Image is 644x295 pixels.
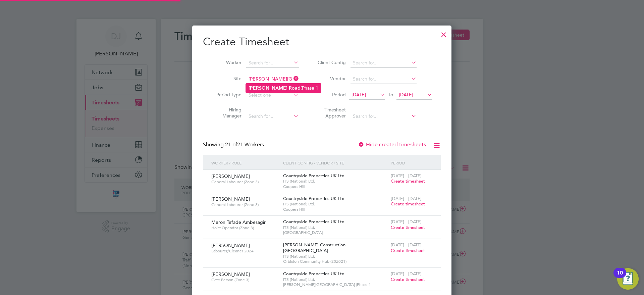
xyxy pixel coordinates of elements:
li: (Phase 1 [246,84,321,93]
span: 21 Workers [225,141,264,148]
label: Client Config [316,59,346,65]
b: [PERSON_NAME] [249,85,287,91]
span: Countryside Properties UK Ltd [283,196,344,201]
span: Create timesheet [391,178,425,184]
div: 10 [617,273,623,282]
span: Create timesheet [391,225,425,230]
input: Search for... [246,58,299,68]
span: [PERSON_NAME] Construction - [GEOGRAPHIC_DATA] [283,242,348,253]
span: [DATE] - [DATE] [391,173,422,179]
label: Hide created timesheets [358,141,426,148]
span: [DATE] - [DATE] [391,219,422,225]
span: Countryside Properties UK Ltd [283,271,344,277]
span: Gate Person (Zone 3) [211,277,278,283]
span: To [386,90,395,99]
span: [PERSON_NAME] [211,173,250,179]
span: Hoist Operator (Zone 3) [211,225,278,231]
input: Select one [246,91,299,100]
div: Worker / Role [210,155,281,170]
div: Showing [203,141,265,148]
div: Client Config / Vendor / Site [281,155,389,170]
span: [DATE] - [DATE] [391,196,422,201]
span: Orbiston Community Hub (20Z021) [283,259,387,264]
label: Period [316,92,346,98]
button: Open Resource Center, 10 new notifications [617,268,639,290]
span: General Labourer (Zone 3) [211,202,278,207]
span: [PERSON_NAME][GEOGRAPHIC_DATA] (Phase 1 [283,282,387,287]
span: Meron Tefade Ambesagir [211,219,266,225]
span: Create timesheet [391,277,425,282]
span: Coopers Hill [283,184,387,189]
label: Vendor [316,76,346,82]
label: Hiring Manager [211,107,241,119]
span: Create timesheet [391,201,425,207]
span: [DATE] - [DATE] [391,242,422,248]
input: Search for... [246,112,299,121]
span: 21 of [225,141,237,148]
input: Search for... [351,112,417,121]
span: Labourer/Cleaner 2024 [211,248,278,254]
span: ITS (National) Ltd. [283,179,387,184]
span: ITS (National) Ltd. [283,254,387,259]
div: Period [389,155,434,170]
span: [DATE] - [DATE] [391,271,422,277]
span: ITS (National) Ltd. [283,201,387,207]
input: Search for... [246,75,299,84]
span: Countryside Properties UK Ltd [283,219,344,225]
input: Search for... [351,75,417,84]
span: ITS (National) Ltd. [283,277,387,282]
span: [DATE] [352,92,366,98]
span: Countryside Properties UK Ltd [283,173,344,179]
span: [DATE] [399,92,413,98]
span: [PERSON_NAME] [211,242,250,248]
b: Road [289,85,301,91]
label: Period Type [211,92,241,98]
span: [GEOGRAPHIC_DATA] [283,230,387,235]
span: Create timesheet [391,248,425,253]
span: General Labourer (Zone 3) [211,179,278,185]
input: Search for... [351,58,417,68]
h2: Create Timesheet [203,35,441,49]
label: Timesheet Approver [316,107,346,119]
label: Worker [211,59,241,65]
label: Site [211,76,241,82]
span: [PERSON_NAME] [211,271,250,277]
span: [PERSON_NAME] [211,196,250,202]
span: ITS (National) Ltd. [283,225,387,230]
span: Coopers Hill [283,207,387,212]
